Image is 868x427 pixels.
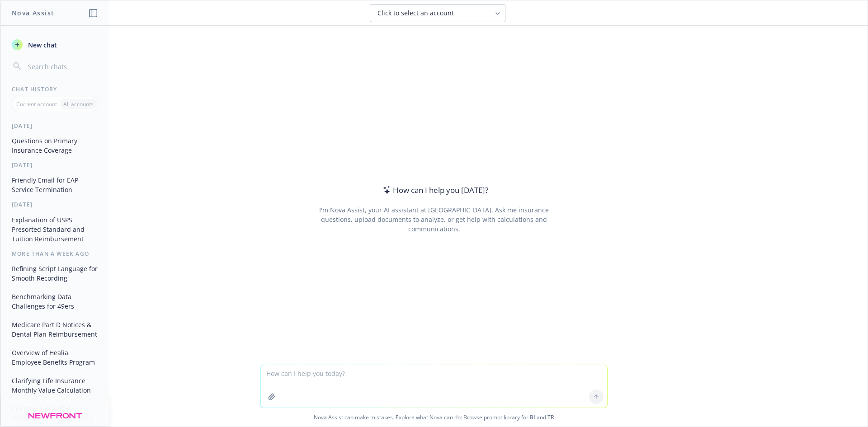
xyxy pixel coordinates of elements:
div: [DATE] [1,201,109,208]
span: New chat [26,40,57,50]
button: Clarifying Life Insurance Monthly Value Calculation [8,373,102,398]
div: How can I help you [DATE]? [380,184,488,196]
span: Click to select an account [377,9,454,18]
button: Friendly Email for EAP Service Termination [8,173,102,197]
p: All accounts [63,100,94,108]
button: New chat [8,37,102,53]
div: I'm Nova Assist, your AI assistant at [GEOGRAPHIC_DATA]. Ask me insurance questions, upload docum... [307,205,561,234]
div: Chat History [1,85,109,93]
button: Medicare Part D Notices & Dental Plan Reimbursement [8,317,102,342]
button: Creating a Branded PowerPoint Template Slide [8,401,102,426]
div: More than a week ago [1,250,109,258]
button: Explanation of USPS Presorted Standard and Tuition Reimbursement [8,212,102,246]
div: [DATE] [1,122,109,130]
button: Questions on Primary Insurance Coverage [8,133,102,158]
button: Refining Script Language for Smooth Recording [8,261,102,286]
button: Click to select an account [370,4,505,22]
h1: Nova Assist [12,8,54,18]
input: Search chats [26,60,98,73]
button: Overview of Healia Employee Benefits Program [8,345,102,370]
a: TR [547,413,554,421]
div: [DATE] [1,161,109,169]
button: Benchmarking Data Challenges for 49ers [8,289,102,314]
a: BI [530,413,535,421]
span: Nova Assist can make mistakes. Explore what Nova can do: Browse prompt library for and [4,408,864,427]
p: Current account [16,100,57,108]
